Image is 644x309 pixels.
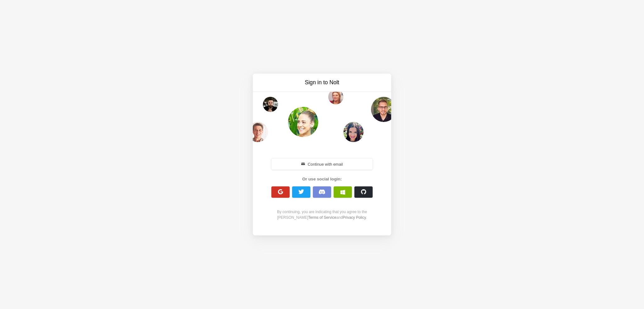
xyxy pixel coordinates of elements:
[268,176,376,182] div: Or use social login:
[268,209,376,220] div: By continuing, you are indicating that you agree to the [PERSON_NAME] and .
[269,79,375,86] h3: Sign in to Nolt
[308,215,336,220] a: Terms of Service
[271,158,373,170] button: Continue with email
[342,215,366,220] a: Privacy Policy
